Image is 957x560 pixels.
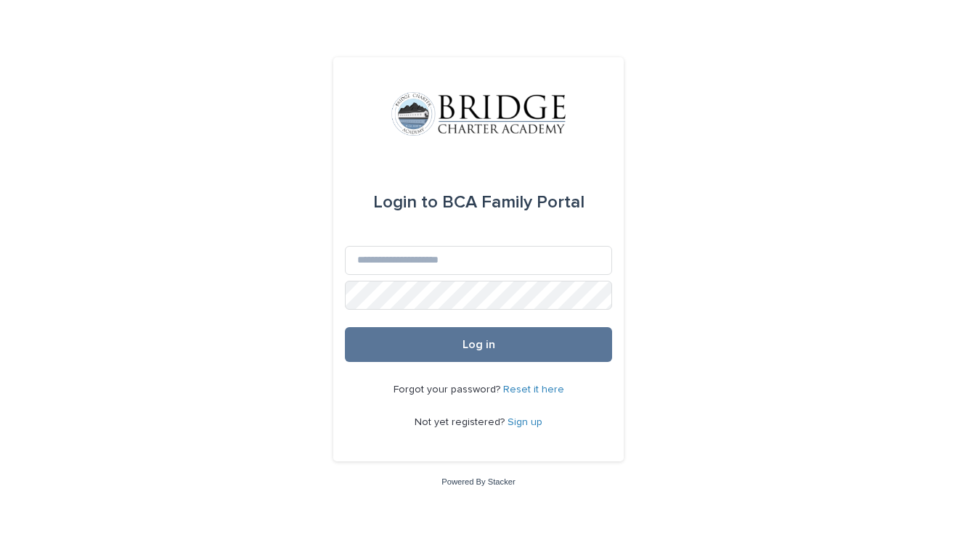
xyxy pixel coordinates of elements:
img: V1C1m3IdTEidaUdm9Hs0 [391,92,566,136]
span: Forgot your password? [394,384,503,395]
div: BCA Family Portal [373,182,585,223]
span: Log in [463,339,495,350]
a: Powered By Stacker [441,477,515,486]
a: Reset it here [503,384,564,395]
a: Sign up [508,417,542,427]
span: Not yet registered? [415,417,508,427]
span: Login to [373,194,438,211]
button: Log in [345,327,612,362]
